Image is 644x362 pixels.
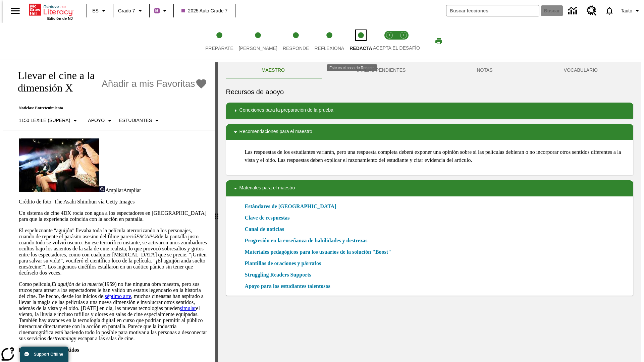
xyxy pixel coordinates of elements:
[218,62,641,362] div: activity
[19,347,79,353] strong: El cine y los cinco sentidos
[102,78,207,90] button: Añadir a mis Favoritas - Llevar el cine a la dimensión X
[245,214,290,222] a: Clave de respuestas, Se abrirá en una nueva ventana o pestaña
[564,2,583,20] a: Centro de información
[441,62,528,78] button: NOTAS
[52,336,73,341] em: streaming
[85,115,116,127] button: Tipo de apoyo, Apoyo
[102,78,195,89] span: Añadir a mis Favoritas
[245,237,368,245] a: Progresión en la enseñanza de habilidades y destrezas, Se abrirá en una nueva ventana o pestaña
[180,305,196,311] a: simular
[29,2,73,20] div: Portada
[47,16,73,20] span: Edición de NJ
[5,1,25,21] button: Abrir el menú lateral
[181,7,228,14] span: 2025 Auto Grade 7
[88,117,105,124] p: Apoyo
[245,248,391,256] a: Materiales pedagógicos para los usuarios de la solución "Boost", Se abrirá en una nueva ventana o...
[11,106,207,111] p: Noticias: Entretenimiento
[528,62,633,78] button: VOCABULARIO
[314,46,344,51] span: Reflexiona
[245,271,315,279] a: Struggling Readers Supports
[226,180,633,196] div: Materiales para el maestro
[583,2,601,20] a: Centro de recursos, Se abrirá en una pestaña nueva.
[428,35,449,47] button: Imprimir
[11,69,98,94] h1: Llevar el cine a la dimensión X
[226,124,633,140] div: Recomendaciones para el maestro
[245,202,340,210] a: Estándares de [GEOGRAPHIC_DATA]
[19,199,207,205] p: Crédito de foto: The Asahi Shimbun vía Getty Images
[394,23,413,60] button: Acepta el desafío contesta step 2 of 2
[402,34,404,37] text: 2
[89,5,111,17] button: Lenguaje: ES, Selecciona un idioma
[52,281,102,287] em: El aguijón de la muerte
[226,62,633,78] div: Instructional Panel Tabs
[34,352,63,357] span: Support Offline
[19,210,207,222] p: Un sistema de cine 4DX rocía con agua a los espectadores en [GEOGRAPHIC_DATA] para que la experie...
[16,115,82,127] button: Seleccione Lexile, 1150 Lexile (Supera)
[239,46,277,51] span: [PERSON_NAME]
[309,23,350,60] button: Reflexiona step 4 of 5
[123,187,141,193] span: Ampliar
[19,138,99,192] img: El panel situado frente a los asientos rocía con agua nebulizada al feliz público en un cine equi...
[119,117,152,124] p: Estudiantes
[115,5,147,17] button: Grado: Grado 7, Elige un grado
[105,187,123,193] span: Ampliar
[327,64,377,71] div: Este es el paso de Redacta
[136,234,158,239] em: ESCAPAR
[239,128,312,136] p: Recomendaciones para el maestro
[283,46,309,51] span: Responde
[19,117,70,124] p: 1150 Lexile (Supera)
[239,107,333,115] p: Conexiones para la preparación de la prueba
[350,46,372,51] span: Redacta
[239,184,295,192] p: Materiales para el maestro
[19,281,207,342] p: Como película, (1959) no fue ninguna obra maestra, pero sus trucos para atraer a los espectadores...
[116,115,164,127] button: Seleccionar estudiante
[99,186,105,192] img: Ampliar
[388,34,390,37] text: 1
[601,2,618,19] a: Notificaciones
[118,7,135,14] span: Grado 7
[226,103,633,119] div: Conexiones para la preparación de la prueba
[380,23,399,60] button: Acepta el desafío lee step 1 of 2
[245,282,334,290] a: Apoyo para los estudiantes talentosos
[320,62,441,78] button: TAREAS PENDIENTES
[226,62,320,78] button: Maestro
[373,45,420,51] span: ACEPTA EL DESAFÍO
[3,62,215,359] div: reading
[245,225,284,233] a: Canal de noticias, Se abrirá en una nueva ventana o pestaña
[205,46,233,51] span: Prepárate
[152,5,171,17] button: Boost El color de la clase es morado/púrpura. Cambiar el color de la clase.
[19,228,207,276] p: El espeluznante "aguijón" llevaba toda la película aterrorizando a los personajes, cuando de repe...
[226,86,633,97] h6: Recursos de apoyo
[618,5,644,17] button: Perfil/Configuración
[245,148,628,164] p: Las respuestas de los estudiantes variarán, pero una respuesta completa deberá exponer una opinió...
[24,264,32,269] em: este
[344,23,377,60] button: Redacta step 5 of 5
[200,23,239,60] button: Prepárate step 1 of 5
[277,23,315,60] button: Responde step 3 of 5
[105,293,131,299] a: séptimo arte
[155,6,159,15] span: B
[20,347,68,362] button: Support Offline
[92,7,99,14] span: ES
[233,23,283,60] button: Lee step 2 of 5
[621,7,632,14] span: Tauto
[215,62,218,362] div: Pulsa la tecla de intro o la barra espaciadora y luego presiona las flechas de derecha e izquierd...
[245,259,321,267] a: Plantillas de oraciones y párrafos, Se abrirá en una nueva ventana o pestaña
[446,5,539,16] input: Buscar campo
